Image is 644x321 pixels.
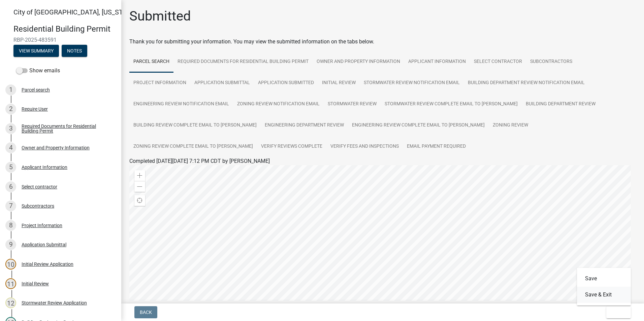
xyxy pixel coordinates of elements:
button: Save [577,271,631,287]
button: Save & Exit [577,287,631,303]
button: View Summary [13,45,59,57]
div: Exit [577,268,631,306]
label: Show emails [16,67,60,75]
div: Subcontractors [22,204,54,208]
a: Engineering Department Review [261,115,348,136]
div: Stormwater Review Application [22,300,87,305]
a: Building Department Review [522,94,600,115]
div: 2 [5,104,16,114]
a: Initial Review [318,72,360,94]
button: Exit [606,306,631,318]
div: 3 [5,123,16,134]
a: Required Documents for Residential Building Permit [173,51,313,73]
span: Exit [612,310,621,315]
div: Zoom in [134,170,145,181]
div: 1 [5,84,16,95]
div: 9 [5,239,16,250]
div: Select contractor [22,184,57,189]
a: Building Review Complete Email to [PERSON_NAME] [129,115,261,136]
span: City of [GEOGRAPHIC_DATA], [US_STATE] [13,8,136,16]
a: Verify Fees and Inspections [326,136,403,157]
a: Verify Reviews Complete [257,136,326,157]
a: Stormwater Review Complete Email to [PERSON_NAME] [381,94,522,115]
div: Initial Review Application [22,262,73,266]
a: Zoning Review Notification Email [233,94,324,115]
span: Completed [DATE][DATE] 7:12 PM CDT by [PERSON_NAME] [129,158,270,164]
div: Initial Review [22,281,49,286]
div: 12 [5,297,16,308]
button: Back [134,306,157,318]
a: Stormwater Review [324,94,381,115]
div: 11 [5,278,16,289]
a: Engineering Review Notification Email [129,94,233,115]
span: RBP-2025-483591 [13,37,108,43]
span: Back [140,310,152,315]
div: Thank you for submitting your information. You may view the submitted information on the tabs below. [129,38,636,46]
a: Engineering Review Complete Email to [PERSON_NAME] [348,115,489,136]
div: 5 [5,162,16,173]
div: Owner and Property Information [22,145,90,150]
div: Require User [22,107,48,111]
a: Email Payment Required [403,136,470,157]
div: 8 [5,220,16,231]
h4: Residential Building Permit [13,24,116,34]
div: Required Documents for Residential Building Permit [22,124,110,133]
wm-modal-confirm: Summary [13,48,59,54]
div: Application Submittal [22,242,66,247]
div: 4 [5,142,16,153]
div: Project Information [22,223,62,228]
a: Application Submitted [254,72,318,94]
a: Applicant Information [404,51,470,73]
a: Zoning Review Complete Email to [PERSON_NAME] [129,136,257,157]
a: Stormwater Review Notification Email [360,72,464,94]
a: Owner and Property Information [313,51,404,73]
h1: Submitted [129,8,191,24]
div: 10 [5,259,16,270]
div: Applicant Information [22,165,67,170]
div: Zoom out [134,181,145,192]
div: 6 [5,181,16,192]
button: Notes [62,45,87,57]
a: Select contractor [470,51,526,73]
div: Parcel search [22,87,50,92]
div: 7 [5,201,16,211]
div: Find my location [134,195,145,206]
a: Parcel search [129,51,173,73]
wm-modal-confirm: Notes [62,48,87,54]
a: Project Information [129,72,190,94]
a: Subcontractors [526,51,576,73]
a: Zoning Review [489,115,532,136]
a: Application Submittal [190,72,254,94]
a: Building Department Review Notification Email [464,72,589,94]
